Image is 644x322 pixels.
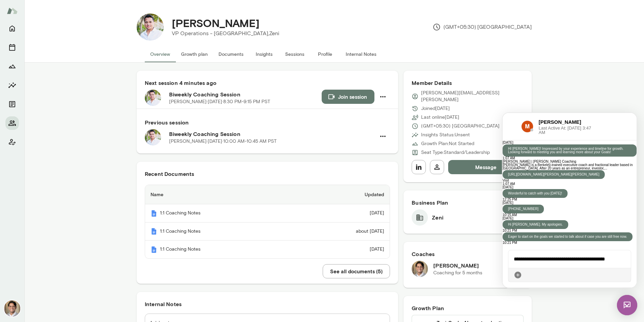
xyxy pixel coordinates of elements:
p: Hi [PERSON_NAME]. My apologies. [5,110,60,113]
p: [PERSON_NAME] · [DATE] · 8:30 PM-9:15 PM PST [169,98,270,105]
button: Sessions [279,46,310,62]
h6: Previous session [145,118,390,127]
button: Join session [322,90,374,104]
th: Updated [294,185,390,204]
th: 1:1 Coaching Notes [145,204,294,223]
img: Vijay Rajendran [4,300,20,317]
button: Growth Plan [5,60,19,73]
p: Insights Status: Unsent [421,132,470,138]
h6: Internal Notes [145,300,390,308]
img: Mento [151,246,157,253]
h6: Growth Plan [412,304,524,312]
img: Mento [7,4,18,17]
h6: Biweekly Coaching Session [169,90,322,98]
th: 1:1 Coaching Notes [145,240,294,258]
button: Documents [5,97,19,111]
h6: Coaches [412,250,524,258]
p: Wonderful to catch with you [DATE]! [5,79,60,82]
img: Mangesh Garud [137,14,164,41]
td: [DATE] [294,240,390,258]
p: HI [PERSON_NAME]! Impressed by your experience and timeline for growth. Looking forward to meetin... [5,34,129,41]
button: Insights [5,78,19,92]
button: Client app [5,135,19,149]
button: Overview [145,46,176,62]
p: [PERSON_NAME] · [DATE] · 10:00 AM-10:45 AM PST [169,138,277,145]
p: Growth Plan: Not Started [421,140,474,147]
p: (GMT+05:30) [GEOGRAPHIC_DATA] [433,23,532,31]
img: Mento [151,228,157,235]
p: (GMT+05:30) [GEOGRAPHIC_DATA] [421,123,500,130]
img: Mento [151,210,157,217]
p: Coaching for 5 months [433,270,482,276]
h6: [PERSON_NAME] [36,5,90,13]
button: Growth plan [176,46,213,62]
h6: Business Plan [412,199,524,207]
button: Profile [310,46,340,62]
p: [PHONE_NUMBER] [5,94,36,98]
td: about [DATE] [294,223,390,241]
h4: [PERSON_NAME] [172,17,259,29]
p: VP Operations - [GEOGRAPHIC_DATA], Zeni [172,29,279,38]
h6: Next session 4 minutes ago [145,79,390,87]
p: Seat Type: Standard/Leadership [421,149,490,156]
p: Eager to start on the goals we started to talk about if case you are still free now. [5,122,124,125]
h6: Zeni [432,213,443,222]
button: See all documents (5) [323,264,390,278]
p: [PERSON_NAME][EMAIL_ADDRESS][PERSON_NAME] [421,90,524,103]
button: Documents [213,46,249,62]
h6: [PERSON_NAME] [433,261,482,270]
div: Attach [11,158,19,166]
button: Home [5,22,19,35]
button: Message [448,160,524,174]
h6: Recent Documents [145,170,390,178]
p: Joined [DATE] [421,105,450,112]
img: data:image/png;base64,iVBORw0KGgoAAAANSUhEUgAAAMgAAADICAYAAACtWK6eAAANGElEQVR4AeydSZMcxRmGs2ef0fS... [19,7,31,20]
img: Vijay Rajendran [412,261,428,277]
th: 1:1 Coaching Notes [145,223,294,241]
p: Last online [DATE] [421,114,459,121]
button: Insights [249,46,279,62]
a: [URL][DOMAIN_NAME][PERSON_NAME][PERSON_NAME] [5,60,97,63]
span: Last Active At: [DATE] 3:47 AM [36,13,90,22]
h6: Biweekly Coaching Session [169,130,376,138]
td: [DATE] [294,204,390,223]
button: Members [5,116,19,130]
button: Internal Notes [340,46,382,62]
th: Name [145,185,294,204]
h6: Member Details [412,79,524,87]
button: Sessions [5,41,19,54]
